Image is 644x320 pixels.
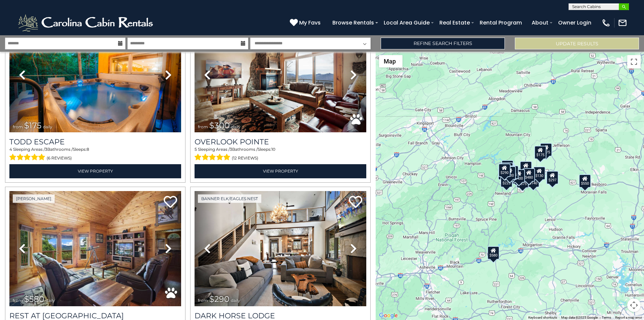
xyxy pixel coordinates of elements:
div: $130 [533,167,545,180]
a: Refine Search Filters [381,38,505,49]
a: Local Area Guide [380,17,433,29]
span: $290 [209,294,229,304]
span: $580 [24,294,44,304]
div: $225 [500,174,513,187]
span: Map data ©2025 Google [561,316,598,319]
div: $480 [523,168,535,181]
span: daily [46,298,55,303]
span: $175 [24,121,42,130]
a: Add to favorites [164,195,177,210]
span: 10 [271,147,275,152]
div: Sleeping Areas / Bathrooms / Sleeps: [195,146,366,163]
a: Open this area in Google Maps (opens a new window) [377,311,399,320]
div: $375 [517,174,529,188]
img: thumbnail_164747674.jpeg [9,191,181,306]
span: (6 reviews) [47,154,72,163]
img: mail-regular-white.png [618,18,627,28]
div: $425 [501,162,513,176]
img: thumbnail_168627807.jpeg [9,17,181,132]
div: $400 [513,169,525,182]
span: daily [231,298,240,303]
div: $175 [540,143,552,156]
div: $625 [506,166,519,179]
span: from [198,298,208,303]
a: Owner Login [555,17,595,29]
div: $300 [504,166,516,180]
a: About [528,17,552,29]
span: 8 [87,147,89,152]
span: from [198,124,208,129]
img: White-1-2.png [17,13,156,33]
span: 3 [230,147,232,152]
div: $175 [534,146,546,159]
a: Report a map error [615,316,642,319]
div: $125 [501,160,514,173]
span: 5 [195,147,197,152]
button: Map camera controls [627,299,641,312]
button: Update Results [515,38,639,49]
div: $550 [579,174,591,187]
span: Map [384,58,396,65]
div: Sleeping Areas / Bathrooms / Sleeps: [9,146,181,163]
div: $290 [498,164,511,177]
div: $580 [487,246,499,259]
span: daily [43,124,52,129]
button: Toggle fullscreen view [627,55,641,68]
img: thumbnail_164375639.jpeg [195,191,366,306]
a: Rental Program [476,17,525,29]
span: 3 [45,147,47,152]
div: $349 [520,161,532,175]
a: Banner Elk/Eagles Nest [198,194,261,203]
span: daily [231,124,240,129]
a: [PERSON_NAME] [13,194,55,203]
img: phone-regular-white.png [601,18,611,28]
span: from [13,298,23,303]
a: Browse Rentals [329,17,377,29]
img: Google [377,311,399,320]
a: View Property [9,164,181,178]
a: My Favs [290,18,322,27]
span: (12 reviews) [232,154,258,163]
div: $140 [527,174,539,187]
button: Keyboard shortcuts [528,315,557,320]
a: View Property [195,164,366,178]
a: Overlook Pointe [195,137,366,146]
span: My Favs [299,18,321,27]
span: from [13,124,23,129]
button: Change map style [379,55,402,67]
div: $297 [546,171,558,184]
a: Add to favorites [349,195,362,210]
a: Real Estate [436,17,473,29]
a: Terms [602,316,611,319]
span: 4 [9,147,12,152]
img: thumbnail_163477008.jpeg [195,17,366,132]
span: $300 [209,121,230,130]
a: Todd Escape [9,137,181,146]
